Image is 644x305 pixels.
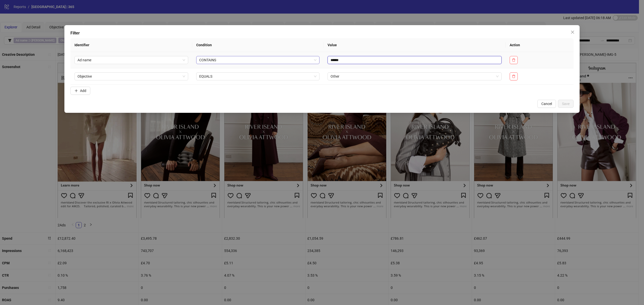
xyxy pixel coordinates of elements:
[569,28,577,36] button: Close
[70,30,574,36] div: Filter
[77,73,185,80] span: Objective
[512,58,515,62] span: delete
[70,87,90,95] button: Add
[541,102,552,106] span: Cancel
[74,89,78,92] span: plus
[558,100,574,108] button: Save
[199,73,316,80] span: EQUALS
[324,38,506,52] th: Value
[512,75,515,78] span: delete
[571,30,575,34] span: close
[80,89,86,93] span: Add
[70,38,192,52] th: Identifier
[537,100,556,108] button: Cancel
[192,38,323,52] th: Condition
[331,73,499,80] span: Other
[199,56,316,64] span: CONTAINS
[77,56,185,64] span: Ad name
[506,38,574,52] th: Action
